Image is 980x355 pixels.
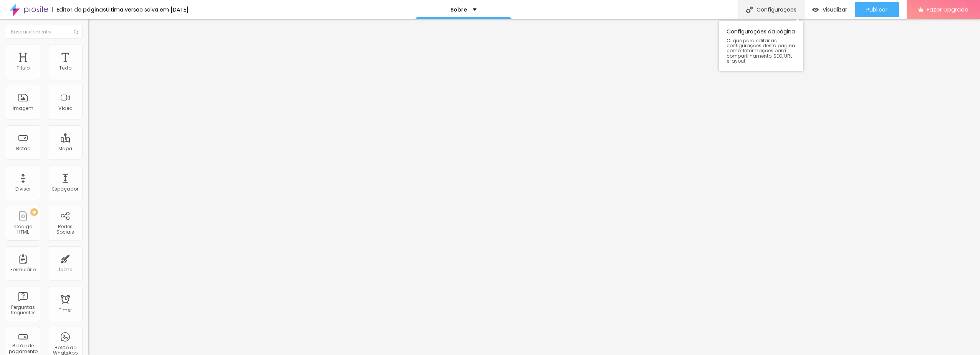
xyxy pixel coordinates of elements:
[59,65,71,71] div: Texto
[6,25,83,39] input: Buscar elemento
[52,186,78,192] div: Espaçador
[59,267,72,272] div: Ícone
[8,224,38,235] div: Código HTML
[15,186,31,192] div: Divisor
[866,7,887,13] span: Publicar
[855,2,899,17] button: Publicar
[805,2,855,17] button: Visualizar
[58,146,72,151] div: Mapa
[8,343,38,354] div: Botão de pagamento
[52,7,106,12] div: Editor de páginas
[727,38,796,63] span: Clique para editar as configurações desta página como: Informações para compartilhamento, SEO, UR...
[812,7,819,13] img: view-1.svg
[13,106,33,111] div: Imagem
[59,307,72,313] div: Timer
[106,7,189,12] div: Última versão salva em [DATE]
[927,6,968,13] span: Fazer Upgrade
[719,21,803,71] div: Configurações da página
[16,146,30,151] div: Botão
[8,305,38,316] div: Perguntas frequentes
[50,224,80,235] div: Redes Sociais
[746,7,753,13] img: Icone
[17,65,30,71] div: Título
[823,7,847,13] span: Visualizar
[74,30,78,34] img: Icone
[10,267,36,272] div: Formulário
[450,7,467,12] p: Sobre
[58,106,72,111] div: Vídeo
